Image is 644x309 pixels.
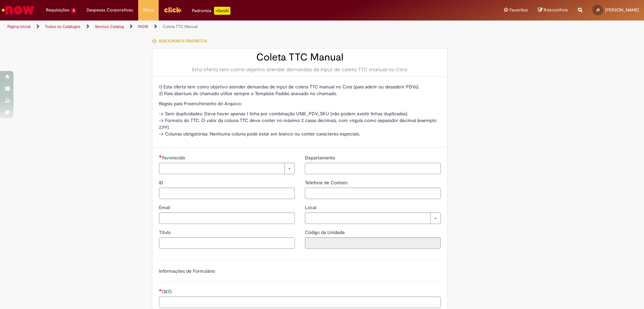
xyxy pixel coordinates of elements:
a: Todos os Catálogos [45,24,80,29]
a: Service Catalog [95,24,124,29]
span: Necessários [159,289,162,292]
p: 1) Esta oferta tem como objetivo atender demandas de input de coleta TTC manual no Cora (para ade... [159,83,441,97]
span: Necessários [159,155,162,158]
img: ServiceNow [1,3,35,17]
span: Local [305,204,318,210]
span: More [143,7,154,13]
span: ID [159,180,165,186]
a: Página inicial [7,24,31,29]
input: Telefone de Contato [305,188,441,199]
input: Código da Unidade [305,237,441,249]
label: Informações de Formulário [159,268,215,274]
input: Email [159,213,295,224]
span: 8 [71,8,76,13]
img: click_logo_yellow_360x200.png [164,5,182,15]
input: GEO [159,297,441,308]
a: Rascunhos [538,7,568,13]
a: Limpar campo Local [305,213,441,224]
span: Despesas Corporativas [87,7,133,13]
div: Esta oferta tem como objetivo atender demandas de input de coleta TTC manual no Cora [159,66,441,73]
span: Rascunhos [544,7,568,13]
label: Somente leitura - Código da Unidade [305,229,346,236]
span: JR [596,8,600,12]
span: Favoritos [509,7,528,13]
span: [PERSON_NAME] [605,7,639,13]
a: NOW [138,24,148,29]
p: -> Sem duplicidades: Deve haver apenas 1 linha por combinação UNB_PDV_SKU (não podem existir linh... [159,110,441,137]
h2: Coleta TTC Manual [159,52,441,63]
span: Adicionar a Favoritos [159,38,207,44]
div: Padroniza [192,7,230,15]
input: Departamento [305,163,441,174]
a: Limpar campo Favorecido [159,163,295,174]
button: Adicionar a Favoritos [152,34,211,48]
span: Departamento [305,155,336,161]
span: Necessários - Favorecido [162,155,186,161]
span: Requisições [46,7,69,13]
input: ID [159,188,295,199]
input: Título [159,237,295,249]
span: GEO [162,288,173,295]
p: +GenAi [214,7,230,15]
span: Email [159,204,171,210]
ul: Trilhas de página [5,21,424,33]
p: Regras para Preenchimento do Arquivo: [159,100,441,107]
span: Título [159,229,172,235]
span: Telefone de Contato [305,180,349,186]
span: Somente leitura - Código da Unidade [305,229,346,235]
a: Coleta TTC Manual [163,24,198,29]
